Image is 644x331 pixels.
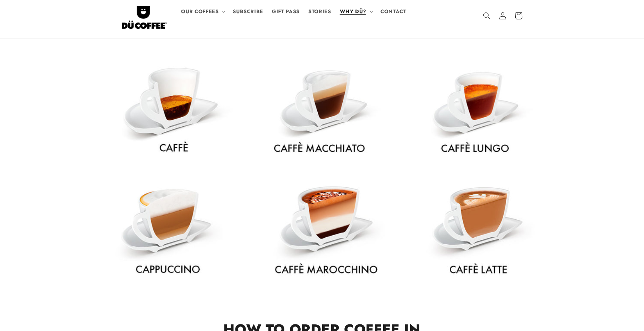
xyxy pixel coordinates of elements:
[233,8,263,15] span: SUBSCRIBE
[376,4,411,19] a: CONTACT
[181,8,218,15] span: OUR COFFEES
[272,8,300,15] span: GIFT PASS
[340,8,366,15] span: WHY DÜ?
[335,4,376,19] summary: WHY DÜ?
[177,4,229,19] summary: OUR COFFEES
[122,3,167,29] img: Let's Dü Coffee together! Coffee beans roasted in the style of world cities, coffee subscriptions...
[229,4,268,19] a: SUBSCRIBE
[479,8,495,24] summary: Search
[308,8,331,15] span: STORIES
[380,8,406,15] span: CONTACT
[304,4,335,19] a: STORIES
[268,4,304,19] a: GIFT PASS
[85,39,559,302] img: Let's Dü Coffee, Italian Style! Espresso, Caffè, Macchiato, Lungo, Coretto, Cappuccino, Mocha, Latte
